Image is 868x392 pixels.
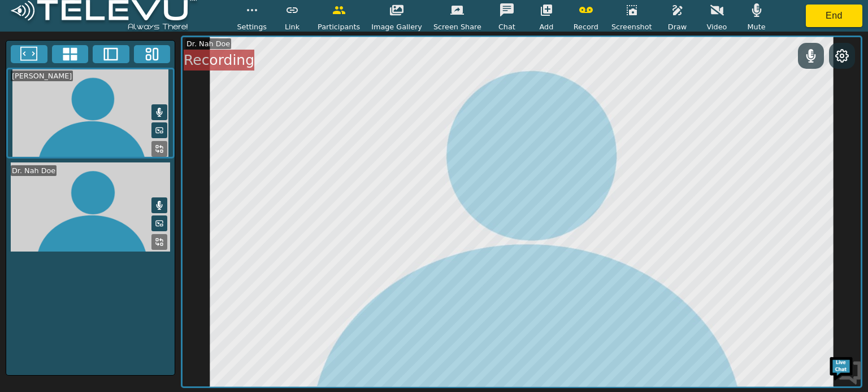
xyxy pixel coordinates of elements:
[11,71,73,81] div: [PERSON_NAME]
[285,21,300,32] span: Link
[151,141,167,157] button: Replace Feed
[6,267,215,307] textarea: Type your message and hit 'Enter'
[237,21,267,32] span: Settings
[185,6,212,33] div: Minimize live chat window
[151,104,167,120] button: Mute
[747,21,765,32] span: Mute
[151,234,167,250] button: Replace Feed
[828,353,862,386] img: Chat Widget
[433,21,481,32] span: Screen Share
[93,45,129,63] button: Two Window Medium
[184,50,254,71] div: Recording
[11,45,47,63] button: Fullscreen
[134,45,171,63] button: Three Window Medium
[151,197,167,213] button: Mute
[371,21,422,32] span: Image Gallery
[707,21,727,32] span: Video
[52,45,89,63] button: 4x4
[19,52,47,81] img: d_736959983_company_1615157101543_736959983
[540,21,554,32] span: Add
[668,21,687,32] span: Draw
[498,21,515,32] span: Chat
[66,122,156,236] span: We're online!
[185,38,231,49] div: Dr. Nah Doe
[574,21,598,32] span: Record
[11,165,57,176] div: Dr. Nah Doe
[611,21,652,32] span: Screenshot
[151,215,167,231] button: Picture in Picture
[806,5,862,27] button: End
[59,59,190,74] div: Chat with us now
[151,122,167,138] button: Picture in Picture
[318,21,360,32] span: Participants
